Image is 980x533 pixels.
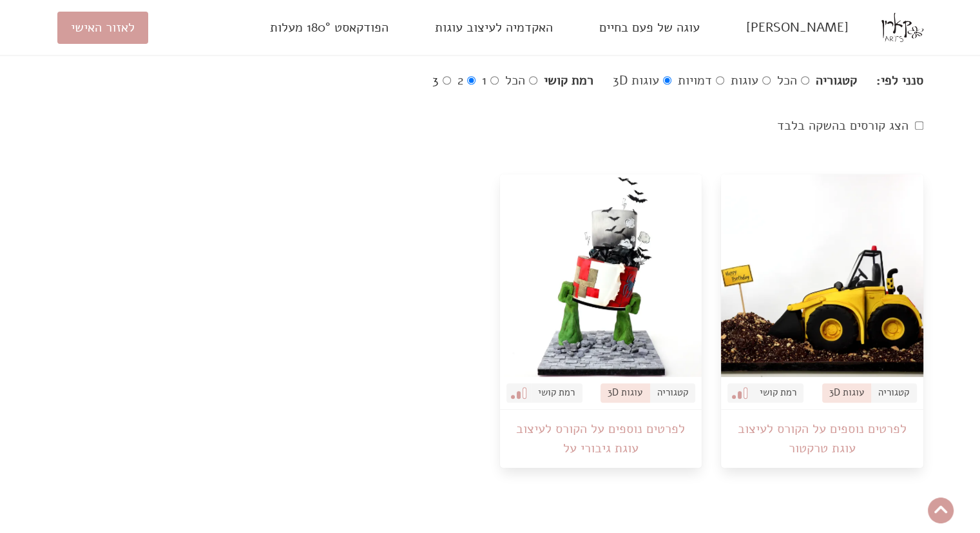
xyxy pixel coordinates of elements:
label: דמויות [678,72,724,88]
input: 1 [490,76,499,85]
a: לפרטים נוספים על הקורס לעיצוב עוגת טרקטור [721,410,923,468]
label: סנני לפי: [876,71,923,90]
a: לפרטים נוספים על הקורס לעיצוב עוגת גיבורי על [500,410,702,468]
a: הפודקאסט 180° מעלות [256,12,402,44]
input: 3 [443,76,451,85]
label: 2 [457,72,476,88]
a: האקדמיה לעיצוב עוגות [421,12,566,44]
label: עוגות [731,72,771,88]
label: עוגות 3D [613,72,671,88]
input: עוגות 3D [663,76,671,85]
input: 2 [467,76,476,85]
label: הצג קורסים בהשקה בלבד [777,117,923,134]
label: קטגוריה [816,71,857,90]
img: גם את יכולה ליצור עוגות בעיצובים מיוחדים שלא רואים בשום מקום [500,174,702,377]
img: גם את יכולה ליצור עוגות שעושות וואו [721,174,923,377]
input: הכל [529,76,537,85]
input: עוגות [762,76,771,85]
span: רמת קושי [531,383,582,403]
label: 3 [432,72,451,88]
img: logo [881,6,923,48]
span: רמת קושי [753,383,804,403]
span: עוגות 3D [600,383,650,403]
input: הצג קורסים בהשקה בלבד [915,121,923,130]
label: הכל [777,72,809,88]
label: רמת קושי [544,71,593,90]
span: קטגוריה [871,383,917,403]
a: לאזור האישי [57,12,148,44]
input: הכל [801,76,809,85]
a: [PERSON_NAME] [733,12,862,44]
span: עוגות 3D [822,383,872,403]
input: דמויות [716,76,724,85]
label: הכל [505,72,537,88]
span: קטגוריה [650,383,696,403]
label: 1 [482,72,499,88]
a: עוגה של פעם בחיים [586,12,713,44]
